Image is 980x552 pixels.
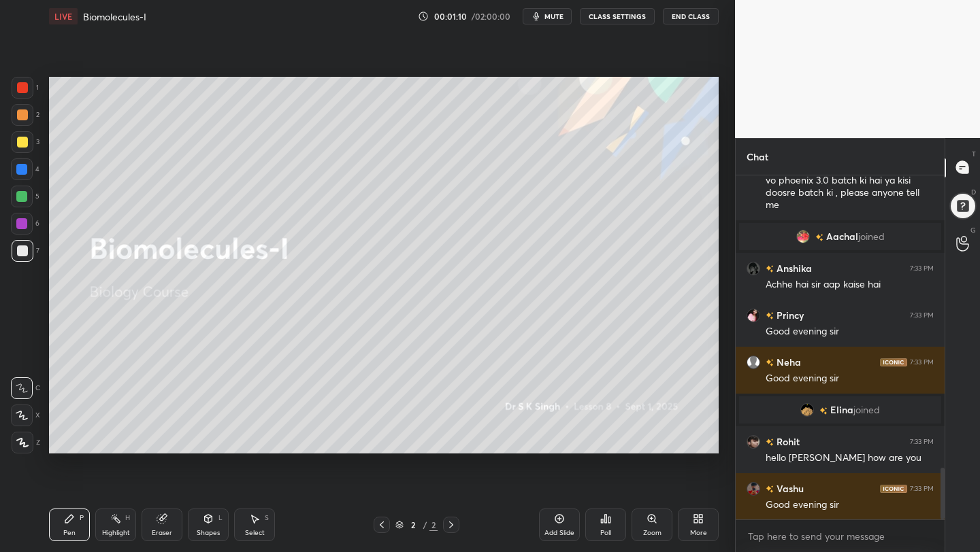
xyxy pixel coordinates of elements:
h6: Princy [774,308,804,322]
div: Good evening sir [766,372,934,385]
span: Elina [830,404,853,415]
img: no-rating-badge.077c3623.svg [766,438,774,446]
div: grid [736,175,945,520]
div: Shapes [197,530,220,536]
div: 5 [11,186,39,207]
div: C [11,377,40,399]
div: Good evening sir [766,498,934,512]
div: 2 [429,519,438,531]
div: P [80,515,84,521]
button: CLASS SETTINGS [580,8,655,24]
div: S [265,515,269,521]
h4: Biomolecules-I [83,10,146,23]
img: ed5b0c99c7664353b47cc2aa72c6c21c.jpg [747,308,760,322]
div: 7:33 PM [910,484,934,492]
div: Poll [600,530,611,536]
span: joined [853,404,880,415]
div: 1 [12,77,39,99]
p: D [971,187,976,197]
img: no-rating-badge.077c3623.svg [766,265,774,273]
img: 3 [747,481,760,495]
button: End Class [663,8,719,24]
img: iconic-dark.1390631f.png [880,358,907,366]
div: / [423,521,427,529]
img: iconic-dark.1390631f.png [880,484,907,492]
div: Highlight [102,530,130,536]
img: 80cd539f1ee84b10bfb8fbecfbb90ece.jpg [747,261,760,275]
div: X [11,404,40,426]
div: 4 [11,158,39,180]
div: 7:33 PM [910,437,934,445]
img: no-rating-badge.077c3623.svg [766,312,774,320]
div: 2 [406,521,420,529]
h6: Rohit [774,434,800,449]
img: 8877724b5a3e41de8eb22dbac2fc3ef3.jpg [800,403,814,417]
div: L [218,515,223,521]
p: Chat [736,139,779,175]
div: 2 [12,104,39,126]
div: LIVE [49,8,78,24]
h6: Anshika [774,261,812,275]
h6: Vashu [774,481,804,496]
div: hello [PERSON_NAME] how are you [766,451,934,465]
div: Zoom [643,530,661,536]
span: mute [544,12,563,21]
button: mute [523,8,572,24]
div: Achhe hai sir aap kaise hai [766,278,934,292]
p: T [972,149,976,159]
h6: Neha [774,355,801,369]
img: no-rating-badge.077c3623.svg [819,407,828,414]
div: 7:33 PM [910,358,934,366]
div: 3 [12,131,39,153]
div: 7:33 PM [910,311,934,319]
img: e8d7b89ab7164451a16c1dbea200d62c.jpg [796,230,810,243]
div: Select [245,530,265,536]
div: Eraser [152,530,172,536]
div: 7:33 PM [910,264,934,272]
img: no-rating-badge.077c3623.svg [766,485,774,493]
div: Z [12,432,40,453]
div: Pen [63,530,76,536]
div: Good evening sir [766,325,934,339]
div: Akanksha mam ki aaj jo class hui hai vo phoenix 3.0 batch ki hai ya kisi doosre batch ki , please... [766,162,934,212]
img: 769ffc88b81d43d38818104cae0c5418.jpg [747,434,760,448]
span: joined [858,231,885,242]
p: G [970,225,976,235]
img: no-rating-badge.077c3623.svg [815,233,823,241]
div: 7 [12,240,39,262]
div: More [690,530,707,536]
div: Add Slide [544,530,574,536]
img: no-rating-badge.077c3623.svg [766,359,774,366]
span: Aachal [826,231,858,242]
div: 6 [11,213,39,235]
div: H [125,515,130,521]
img: default.png [747,355,760,368]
